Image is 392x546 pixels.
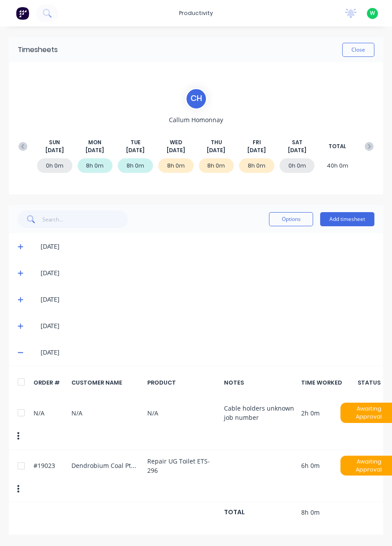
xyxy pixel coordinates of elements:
div: 8h 0m [158,158,194,173]
div: [DATE] [41,295,374,304]
div: [DATE] [41,321,374,331]
img: Factory [16,7,29,20]
div: 8h 0m [199,158,234,173]
div: [DATE] [41,348,374,357]
span: TUE [131,138,141,146]
span: [DATE] [247,146,266,154]
div: productivity [175,7,217,20]
span: W [370,9,375,17]
div: CUSTOMER NAME [71,378,142,387]
span: [DATE] [288,146,306,154]
span: [DATE] [126,146,145,154]
span: MON [88,138,101,146]
span: FRI [252,138,261,146]
div: NOTES [224,378,296,387]
div: 8h 0m [118,158,153,173]
span: SUN [49,138,60,146]
div: 0h 0m [37,158,72,173]
div: C H [185,88,207,110]
span: TOTAL [329,142,346,150]
div: TIME WORKED [301,378,358,387]
span: Callum Homonnay [169,115,223,124]
div: Timesheets [18,45,58,55]
span: [DATE] [45,146,64,154]
div: ORDER # [34,378,67,387]
button: Close [342,43,374,57]
span: [DATE] [207,146,225,154]
div: STATUS [363,378,374,387]
span: WED [170,138,182,146]
div: 8h 0m [78,158,113,173]
div: 8h 0m [239,158,274,173]
span: SAT [292,138,302,146]
span: [DATE] [86,146,104,154]
button: Add timesheet [320,212,374,226]
span: THU [211,138,222,146]
span: [DATE] [167,146,185,154]
div: PRODUCT [147,378,219,387]
div: 0h 0m [280,158,315,173]
div: [DATE] [41,242,374,251]
button: Options [269,212,313,226]
div: 40h 0m [320,158,355,173]
div: [DATE] [41,268,374,278]
input: Search... [42,210,128,228]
